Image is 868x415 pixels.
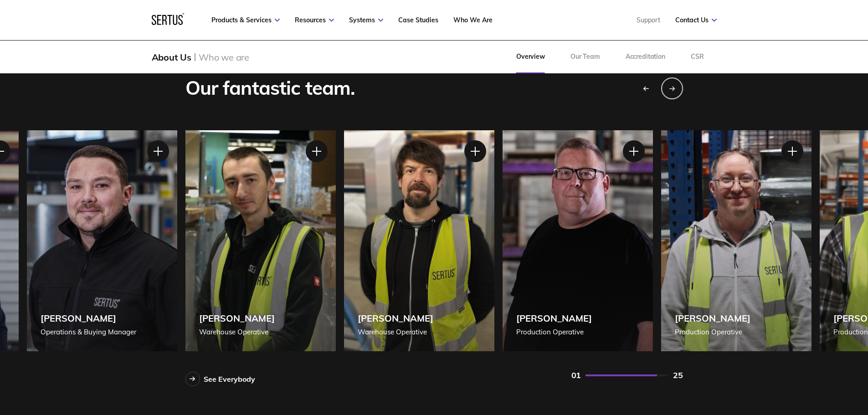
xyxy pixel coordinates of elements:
[661,77,683,99] div: Next slide
[185,76,355,100] div: Our fantastic team.
[516,327,592,338] div: Production Operative
[673,370,683,380] div: 25
[41,327,136,338] div: Operations & Buying Manager
[637,16,660,24] a: Support
[453,16,493,24] a: Who We Are
[678,41,717,73] a: CSR
[613,41,678,73] a: Accreditation
[516,313,592,324] div: [PERSON_NAME]
[295,16,334,24] a: Resources
[349,16,383,24] a: Systems
[558,41,613,73] a: Our Team
[358,327,433,338] div: Warehouse Operative
[675,327,750,338] div: Production Operative
[199,51,249,63] div: Who we are
[675,313,750,324] div: [PERSON_NAME]
[41,313,136,324] div: [PERSON_NAME]
[571,370,581,380] div: 01
[704,309,868,415] iframe: Chat Widget
[199,327,275,338] div: Warehouse Operative
[635,77,657,99] div: Previous slide
[675,16,717,24] a: Contact Us
[185,372,255,386] a: See Everybody
[152,51,191,63] div: About Us
[199,313,275,324] div: [PERSON_NAME]
[358,313,433,324] div: [PERSON_NAME]
[204,374,255,384] div: See Everybody
[398,16,438,24] a: Case Studies
[211,16,280,24] a: Products & Services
